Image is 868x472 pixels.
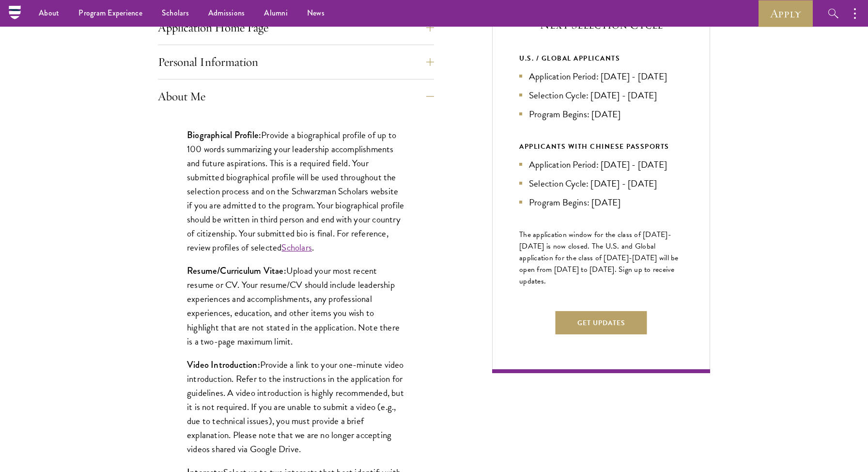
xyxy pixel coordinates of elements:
li: Selection Cycle: [DATE] - [DATE] [519,176,683,190]
span: The application window for the class of [DATE]-[DATE] is now closed. The U.S. and Global applicat... [519,229,679,287]
div: U.S. / GLOBAL APPLICANTS [519,52,683,64]
p: Upload your most recent resume or CV. Your resume/CV should include leadership experiences and ac... [187,264,405,348]
p: Provide a biographical profile of up to 100 words summarizing your leadership accomplishments and... [187,128,405,255]
li: Selection Cycle: [DATE] - [DATE] [519,88,683,102]
button: Application Home Page [158,16,434,39]
li: Program Begins: [DATE] [519,195,683,209]
a: Scholars [281,240,312,254]
p: Provide a link to your one-minute video introduction. Refer to the instructions in the applicatio... [187,358,405,456]
strong: Biographical Profile: [187,128,261,142]
button: About Me [158,85,434,108]
button: Personal Information [158,50,434,74]
strong: Resume/Curriculum Vitae: [187,264,286,277]
div: APPLICANTS WITH CHINESE PASSPORTS [519,141,683,153]
li: Application Period: [DATE] - [DATE] [519,69,683,83]
li: Program Begins: [DATE] [519,107,683,121]
li: Application Period: [DATE] - [DATE] [519,157,683,172]
strong: Video Introduction: [187,358,260,371]
button: Get Updates [556,311,647,334]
